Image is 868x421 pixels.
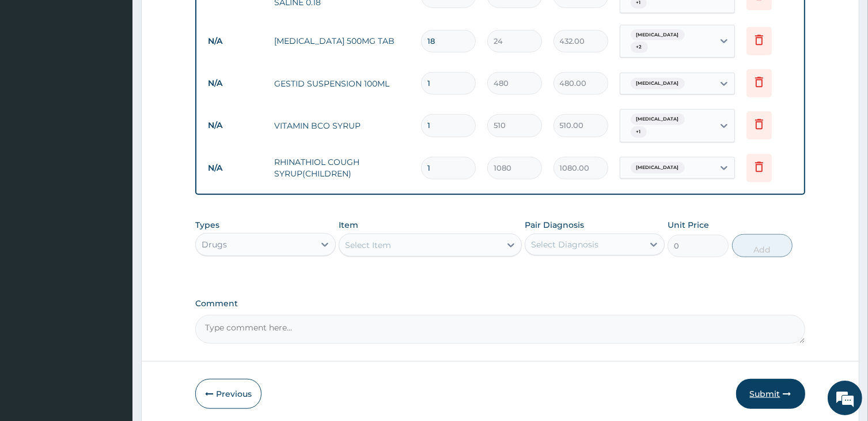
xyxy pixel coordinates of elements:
td: RHINATHIOL COUGH SYRUP(CHILDREN) [268,151,415,185]
button: Submit [736,379,805,409]
td: [MEDICAL_DATA] 500MG TAB [268,29,415,52]
td: N/A [202,157,268,179]
td: VITAMIN BCO SYRUP [268,114,415,137]
span: + 2 [631,42,648,53]
span: + 1 [631,126,647,138]
label: Unit Price [668,219,709,231]
button: Add [732,234,793,257]
img: d_794563401_company_1708531726252_794563401 [21,58,47,87]
textarea: Type your message and hit 'Enter' [6,291,219,331]
span: We're online! [67,133,159,250]
label: Pair Diagnosis [525,219,584,231]
span: [MEDICAL_DATA] [631,162,685,174]
div: Drugs [202,239,227,250]
div: Select Diagnosis [531,239,598,250]
div: Select Item [345,239,391,251]
span: [MEDICAL_DATA] [631,114,685,125]
button: Previous [195,379,261,409]
label: Item [339,219,358,231]
div: Chat with us now [60,65,194,80]
td: N/A [202,73,268,94]
label: Comment [195,299,805,309]
label: Types [195,220,219,230]
td: N/A [202,115,268,136]
td: GESTID SUSPENSION 100ML [268,72,415,95]
span: [MEDICAL_DATA] [631,78,685,89]
span: [MEDICAL_DATA] [631,29,685,41]
div: Minimize live chat window [189,6,217,33]
td: N/A [202,31,268,52]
